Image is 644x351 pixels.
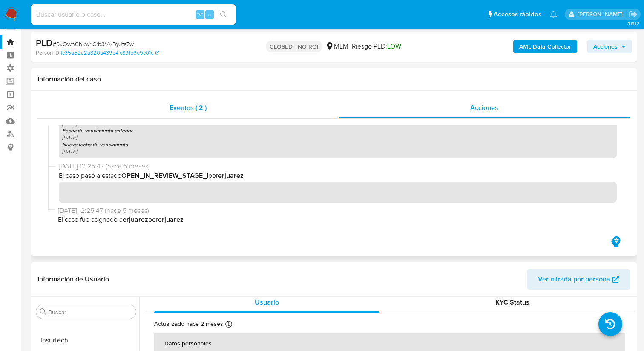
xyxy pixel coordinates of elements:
[37,275,109,284] h1: Información de Usuario
[352,42,401,51] span: Riesgo PLD:
[495,297,529,307] span: KYC Status
[593,40,618,53] span: Acciones
[170,103,207,113] span: Eventos ( 2 )
[627,20,640,27] span: 3.161.2
[215,9,232,20] button: search-icon
[538,269,610,290] span: Ver mirada por persona
[387,41,401,51] span: LOW
[550,11,557,18] a: Notificaciones
[36,36,53,49] b: PLD
[255,297,279,307] span: Usuario
[470,103,498,113] span: Acciones
[53,40,134,48] span: # 9xOwn0bKwriCrb3VVByJts7w
[208,10,211,18] span: s
[587,40,632,53] button: Acciones
[527,269,630,290] button: Ver mirada por persona
[61,49,159,57] a: fc35a52a2a320a439b4fc891b9e9c01c
[266,41,322,52] p: CLOSED - NO ROI
[494,10,541,19] span: Accesos rápidos
[197,10,203,18] span: ⌥
[325,42,348,51] div: MLM
[40,308,46,315] button: Buscar
[31,9,236,20] input: Buscar usuario o caso...
[578,10,626,18] p: adriana.camarilloduran@mercadolibre.com.mx
[154,320,223,328] p: Actualizado hace 2 meses
[513,40,577,53] button: AML Data Collector
[33,330,139,351] button: Insurtech
[519,40,571,53] b: AML Data Collector
[629,10,638,19] a: Salir
[48,308,132,316] input: Buscar
[36,49,59,57] b: Person ID
[37,75,630,84] h1: Información del caso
